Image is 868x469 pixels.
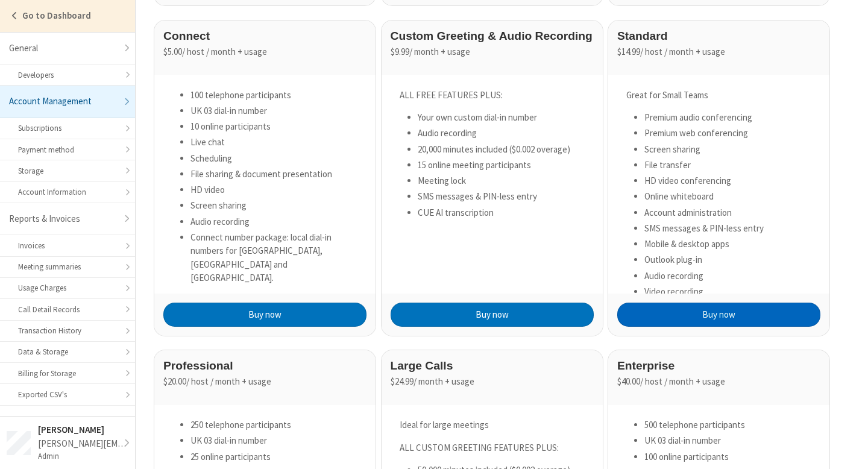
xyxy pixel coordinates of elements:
p: ALL FREE FEATURES PLUS: [400,89,585,102]
li: File sharing & document presentation [190,168,357,181]
li: Video recording [644,285,811,299]
li: Live chat [190,136,357,150]
p: $20.00 / host / month + usage [163,377,366,387]
h4: Connect [163,30,366,42]
li: 20,000 minutes included ($0.002 overage) [418,143,585,157]
li: 250 telephone participants [190,418,357,432]
li: Premium web conferencing [644,127,811,140]
li: Audio recording [644,269,811,283]
p: Ideal for large meetings [400,418,585,432]
h4: Custom Greeting & Audio Recording [391,30,594,42]
button: Buy now [163,303,366,327]
iframe: Chat [838,438,859,461]
li: UK 03 dial-in number [644,434,811,448]
li: UK 03 dial-in number [190,434,357,448]
div: [PERSON_NAME] [38,423,128,437]
li: 100 online participants [644,450,811,464]
li: 100 telephone participants [190,89,357,102]
p: $9.99 / month + usage [391,47,594,57]
li: Scheduling [190,152,357,166]
li: File transfer [644,159,811,172]
li: CUE AI transcription [418,206,585,220]
p: $40.00 / host / month + usage [617,377,820,387]
li: Audio recording [190,215,357,229]
li: HD video [190,183,357,197]
li: Premium audio conferencing [644,111,811,125]
li: Screen sharing [190,199,357,213]
li: Audio recording [418,127,585,140]
li: Account administration [644,206,811,220]
p: ALL CUSTOM GREETING FEATURES PLUS: [400,441,585,455]
strong: Go to Dashboard [22,10,91,21]
li: Screen sharing [644,143,811,157]
li: Your own custom dial-in number [418,111,585,125]
li: Outlook plug-in [644,253,811,267]
li: 10 online participants [190,120,357,134]
h4: Standard [617,30,820,42]
li: 500 telephone participants [644,418,811,432]
p: $24.99 / month + usage [391,377,594,387]
p: Great for Small Teams [626,89,811,102]
h4: Professional [163,359,366,372]
button: Buy now [391,303,594,327]
h4: Large Calls [391,359,594,372]
button: Buy now [617,303,820,327]
li: SMS messages & PIN-less entry [418,190,585,204]
h4: Enterprise [617,359,820,372]
li: Mobile & desktop apps [644,238,811,251]
li: Connect number package: local dial-in numbers for [GEOGRAPHIC_DATA], [GEOGRAPHIC_DATA] and [GEOGR... [190,231,357,285]
p: $5.00 / host / month + usage [163,47,366,57]
li: 15 online meeting participants [418,159,585,172]
li: Meeting lock [418,174,585,188]
li: 25 online participants [190,450,357,464]
li: HD video conferencing [644,174,811,188]
div: [PERSON_NAME][EMAIL_ADDRESS][DOMAIN_NAME] [38,437,128,451]
li: SMS messages & PIN-less entry [644,222,811,236]
div: Admin [38,450,128,462]
p: $14.99 / host / month + usage [617,47,820,57]
li: Online whiteboard [644,190,811,204]
li: UK 03 dial-in number [190,104,357,118]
